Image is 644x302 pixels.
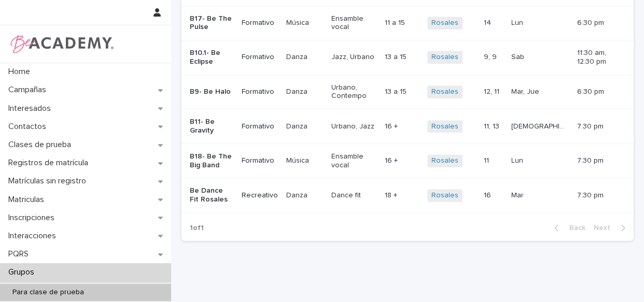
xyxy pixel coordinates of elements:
p: B18- Be The Big Band [190,152,233,170]
p: B9- Be Halo [190,88,233,96]
span: Next [594,224,617,232]
p: Sab [511,51,526,62]
p: Campañas [4,85,54,95]
p: Registros de matrícula [4,158,96,168]
p: 6:30 pm [577,19,617,27]
p: Danza [286,53,323,62]
p: Inscripciones [4,213,63,223]
tr: B17- Be The PulseFormativoMúsicaEnsamble vocal11 a 1511 a 15 Rosales 1414 LunLun 6:30 pm [181,6,634,40]
a: Rosales [431,19,458,27]
p: Interesados [4,104,59,113]
p: Urbano, Contempo [331,83,376,101]
a: Rosales [431,156,458,165]
p: 16 [484,189,493,200]
p: B17- Be The Pulse [190,15,233,32]
p: 16 + [385,154,400,165]
button: Back [546,223,590,233]
p: Jazz, Urbano [331,53,376,62]
p: 13 a 15 [385,85,409,96]
p: Contactos [4,122,54,132]
p: 14 [484,17,493,27]
p: 12, 11 [484,85,501,96]
p: Ensamble vocal [331,15,376,32]
p: 1 of 1 [181,215,212,241]
p: Grupos [4,267,43,277]
p: 6:30 pm [577,88,617,96]
tr: B11- Be GravityFormativoDanzaUrbano, Jazz16 +16 + Rosales 11, 1311, 13 [DEMOGRAPHIC_DATA], Mar[DE... [181,109,634,144]
p: Urbano, Jazz [331,122,376,131]
tr: B10.1- Be EclipseFormativoDanzaJazz, Urbano13 a 1513 a 15 Rosales 9, 99, 9 SabSab 11:30 am, 12:30 pm [181,40,634,75]
tr: Be Dance Fit RosalesRecreativoDanzaDance fit18 +18 + Rosales 1616 MarMar 7:30 pm [181,178,634,213]
p: 18 + [385,189,399,200]
p: Matrículas sin registro [4,176,94,186]
p: Música [286,19,323,27]
a: Rosales [431,53,458,62]
img: WPrjXfSUmiLcdUfaYY4Q [8,34,115,54]
p: [DEMOGRAPHIC_DATA], Mar [511,120,571,131]
p: Formativo [242,122,278,131]
p: Formativo [242,156,278,165]
p: Mar, Jue [511,85,541,96]
p: 11, 13 [484,120,501,131]
p: 11 a 15 [385,17,407,27]
p: 7:30 pm [577,191,617,200]
button: Next [590,223,634,233]
p: Home [4,67,38,77]
p: Recreativo [242,191,278,200]
a: Rosales [431,88,458,96]
span: Back [563,224,585,232]
p: Interacciones [4,231,64,241]
p: B11- Be Gravity [190,118,233,135]
a: Rosales [431,191,458,200]
p: Danza [286,122,323,131]
p: B10.1- Be Eclipse [190,49,233,66]
p: Danza [286,88,323,96]
p: 7:30 pm [577,122,617,131]
p: Formativo [242,88,278,96]
p: Música [286,156,323,165]
p: PQRS [4,249,37,259]
a: Rosales [431,122,458,131]
p: 9, 9 [484,51,499,62]
p: Formativo [242,53,278,62]
p: 11 [484,154,491,165]
tr: B9- Be HaloFormativoDanzaUrbano, Contempo13 a 1513 a 15 Rosales 12, 1112, 11 Mar, JueMar, Jue 6:3... [181,75,634,109]
p: Mar [511,189,526,200]
p: 11:30 am, 12:30 pm [577,49,617,66]
p: Lun [511,17,525,27]
p: Formativo [242,19,278,27]
p: 7:30 pm [577,156,617,165]
p: Dance fit [331,191,376,200]
p: Clases de prueba [4,140,79,150]
p: Ensamble vocal [331,152,376,170]
p: 16 + [385,120,400,131]
p: Danza [286,191,323,200]
tr: B18- Be The Big BandFormativoMúsicaEnsamble vocal16 +16 + Rosales 1111 LunLun 7:30 pm [181,143,634,178]
p: 13 a 15 [385,51,409,62]
p: Para clase de prueba [4,288,92,297]
p: Lun [511,154,525,165]
p: Be Dance Fit Rosales [190,186,233,204]
p: Matriculas [4,195,52,205]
